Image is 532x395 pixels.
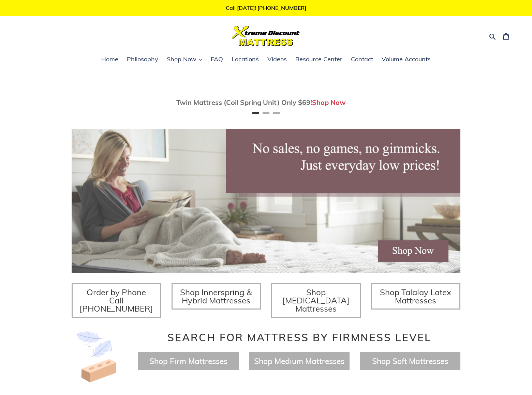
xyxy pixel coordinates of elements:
a: Home [98,54,122,65]
a: Shop Medium Mattresses [254,356,344,366]
span: Resource Center [295,55,342,63]
button: Page 3 [273,112,280,114]
a: FAQ [207,54,226,65]
button: Shop Now [163,54,206,65]
img: Image-of-brick- and-feather-representing-firm-and-soft-feel [72,331,123,382]
button: Page 1 [252,112,259,114]
a: Shop Now [312,98,346,107]
span: FAQ [211,55,223,63]
a: Shop [MEDICAL_DATA] Mattresses [271,283,361,318]
a: Locations [228,54,262,65]
span: Search for Mattress by Firmness Level [167,331,431,344]
a: Volume Accounts [378,54,434,65]
span: Order by Phone Call [PHONE_NUMBER] [79,287,153,314]
a: Shop Innerspring & Hybrid Mattresses [172,283,261,310]
a: Shop Talalay Latex Mattresses [371,283,461,310]
span: Contact [351,55,373,63]
img: Xtreme Discount Mattress [232,26,300,46]
a: Philosophy [123,54,162,65]
a: Shop Soft Mattresses [372,356,448,366]
span: Home [101,55,118,63]
span: Shop Innerspring & Hybrid Mattresses [180,287,252,305]
span: Videos [267,55,287,63]
span: Philosophy [127,55,158,63]
span: Locations [232,55,259,63]
span: Shop Now [167,55,196,63]
a: Order by Phone Call [PHONE_NUMBER] [72,283,161,318]
a: Shop Firm Mattresses [149,356,227,366]
span: Twin Mattress (Coil Spring Unit) Only $69! [176,98,312,107]
span: Volume Accounts [382,55,431,63]
a: Resource Center [292,54,346,65]
button: Page 2 [263,112,269,114]
img: herobannermay2022-1652879215306_1200x.jpg [72,129,460,273]
span: Shop [MEDICAL_DATA] Mattresses [282,287,350,314]
a: Contact [348,54,376,65]
span: Shop Talalay Latex Mattresses [380,287,451,305]
a: Videos [264,54,290,65]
